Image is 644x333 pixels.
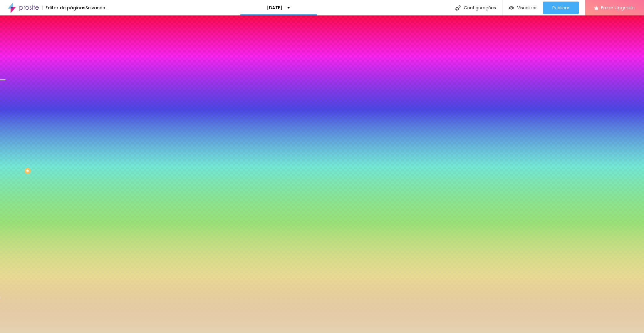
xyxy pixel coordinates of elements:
div: Salvando... [85,6,108,10]
p: [DATE] [267,6,282,10]
span: Publicar [552,5,569,10]
span: Fazer Upgrade [601,5,635,10]
span: Visualizar [517,5,537,10]
button: Publicar [543,2,579,14]
img: view-1.svg [509,5,514,11]
img: Icone [455,5,461,11]
button: Visualizar [503,2,543,14]
div: Editor de páginas [42,6,85,10]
